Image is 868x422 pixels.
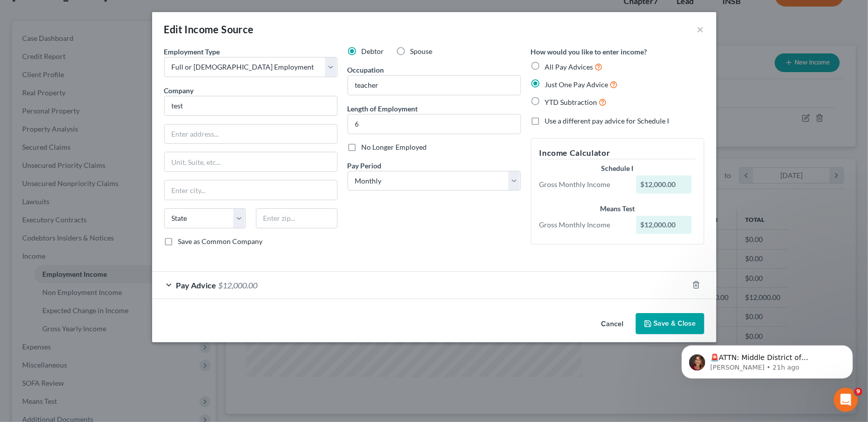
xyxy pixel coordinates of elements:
div: Means Test [540,204,696,214]
button: Save & Close [636,313,704,334]
iframe: Intercom live chat [834,388,858,412]
div: Gross Monthly Income [535,220,632,230]
span: No Longer Employed [362,143,427,151]
label: Occupation [348,65,384,75]
input: Enter zip... [256,208,338,228]
button: × [697,23,704,35]
div: $12,000.00 [636,175,692,194]
input: -- [348,76,520,95]
div: Edit Income Source [164,22,254,36]
input: Enter city... [165,180,337,200]
input: Unit, Suite, etc... [165,152,337,171]
span: Employment Type [164,47,220,56]
button: Cancel [593,314,632,334]
span: YTD Subtraction [545,98,597,106]
input: Enter address... [165,125,337,144]
div: Schedule I [540,163,696,173]
div: $12,000.00 [636,216,692,234]
span: Debtor [362,47,384,55]
input: Search company by name... [164,96,338,116]
span: Spouse [411,47,433,55]
iframe: Intercom notifications message [666,324,868,395]
div: Gross Monthly Income [535,179,632,190]
span: Pay Advice [176,280,217,290]
span: Pay Period [348,161,382,170]
span: Just One Pay Advice [545,80,609,89]
label: How would you like to enter income? [531,46,647,57]
h5: Income Calculator [540,147,696,159]
span: Save as Common Company [178,237,263,246]
input: ex: 2 years [348,114,520,134]
span: $12,000.00 [219,280,258,290]
span: Company [164,86,194,95]
label: Length of Employment [348,103,418,114]
span: All Pay Advices [545,63,593,71]
span: Use a different pay advice for Schedule I [545,116,670,125]
span: 9 [854,388,862,396]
